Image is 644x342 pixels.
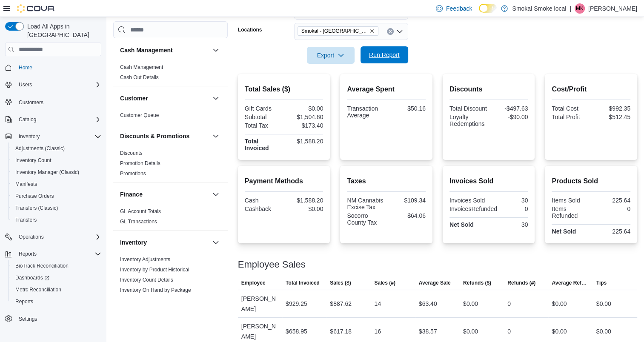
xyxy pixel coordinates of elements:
div: $173.40 [286,122,323,129]
span: Settings [15,313,101,324]
button: Export [307,47,355,64]
button: Catalog [15,114,40,125]
button: Inventory [2,131,105,142]
span: Sales ($) [330,279,351,286]
a: Manifests [12,179,40,189]
span: Average Sale [419,279,451,286]
span: Settings [19,316,37,322]
button: Metrc Reconciliation [9,284,105,296]
div: -$497.63 [490,105,528,112]
div: Customer [113,110,228,124]
span: Dashboards [12,273,101,283]
h2: Payment Methods [245,176,323,186]
div: 0 [501,205,528,212]
strong: Net Sold [552,228,576,235]
div: 0 [507,299,511,309]
div: Transaction Average [347,105,384,119]
a: GL Account Totals [120,208,161,214]
button: Discounts & Promotions [120,132,209,140]
span: Average Refund [552,279,589,286]
a: Cash Out Details [120,74,159,80]
h3: Cash Management [120,46,173,54]
a: Home [15,63,36,73]
button: Transfers [9,214,105,226]
div: Total Cost [552,105,589,112]
a: Inventory by Product Historical [120,267,189,273]
span: Reports [15,249,101,259]
button: Inventory [120,238,209,247]
div: Total Discount [449,105,487,112]
button: Users [15,80,35,90]
input: Dark Mode [479,4,497,13]
div: $109.34 [388,197,426,204]
h2: Average Spent [347,84,426,94]
h2: Total Sales ($) [245,84,323,94]
button: Finance [120,190,209,199]
div: $0.00 [552,326,567,336]
span: BioTrack Reconciliation [15,262,69,269]
span: Sales (#) [374,279,395,286]
span: Reports [19,251,37,257]
div: $929.25 [286,299,307,309]
button: Settings [2,313,105,325]
div: -$90.00 [490,114,528,120]
a: Customer Queue [120,112,159,118]
div: 16 [374,326,381,336]
div: 14 [374,299,381,309]
button: Catalog [2,114,105,125]
span: Export [312,47,349,64]
div: $63.40 [419,299,437,309]
p: | [570,3,571,14]
span: Metrc Reconciliation [12,285,101,295]
span: Inventory On Hand by Package [120,287,191,294]
img: Cova [17,4,55,13]
span: Discounts [120,150,143,157]
div: Gift Cards [245,105,282,112]
h2: Invoices Sold [449,176,528,186]
span: Tips [596,279,607,286]
span: Run Report [369,51,400,59]
button: Customer [211,93,221,103]
span: Inventory [15,131,101,142]
span: Inventory Count Details [120,276,173,283]
div: $64.06 [388,212,426,219]
div: $658.95 [286,326,307,336]
a: Settings [15,314,40,324]
span: Total Invoiced [286,279,320,286]
button: Open list of options [396,28,403,35]
button: Manifests [9,178,105,190]
a: Inventory Manager (Classic) [12,167,83,177]
span: Dashboards [15,274,49,281]
span: Purchase Orders [12,191,101,201]
span: Inventory Count [12,155,101,165]
span: Refunds (#) [507,279,535,286]
a: Inventory Adjustments [120,256,170,262]
span: Transfers [12,215,101,225]
div: Socorro County Tax [347,212,384,226]
strong: Total Invoiced [245,138,269,151]
div: Cash [245,197,282,204]
span: Manifests [12,179,101,189]
div: 30 [490,197,528,204]
span: Users [19,81,32,88]
button: Discounts & Promotions [211,131,221,141]
div: Invoices Sold [449,197,487,204]
a: Customers [15,97,47,108]
span: Dark Mode [479,13,479,13]
span: Home [19,64,32,71]
div: $1,588.20 [286,138,323,145]
div: Items Refunded [552,205,589,219]
button: Inventory Manager (Classic) [9,166,105,178]
span: Promotions [120,170,146,177]
span: Customer Queue [120,112,159,119]
a: Dashboards [12,273,53,283]
h3: Employee Sales [238,259,306,270]
span: Catalog [15,114,101,125]
span: Inventory Manager (Classic) [15,169,79,176]
span: Promotion Details [120,160,160,167]
div: $617.18 [330,326,352,336]
button: Customers [2,96,105,108]
a: Dashboards [9,272,105,284]
strong: Net Sold [449,221,474,228]
button: Purchase Orders [9,190,105,202]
